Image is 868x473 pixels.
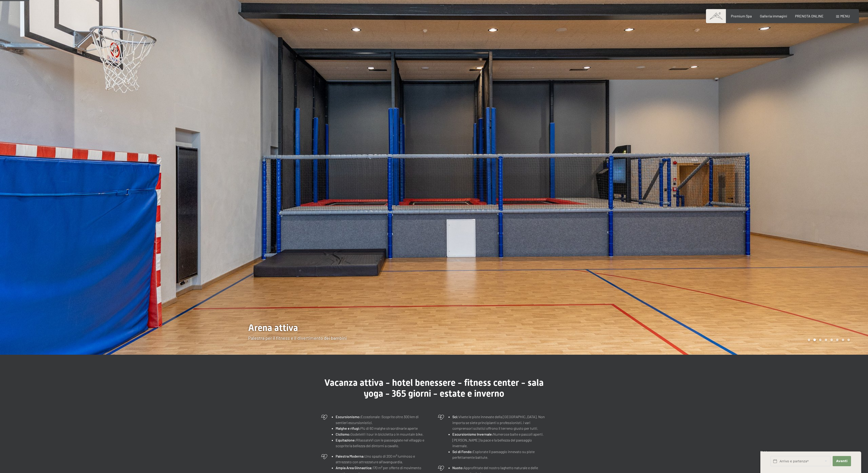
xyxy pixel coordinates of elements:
[825,339,827,341] div: Carousel Page 4
[808,339,810,341] div: Carousel Page 1
[452,449,473,454] strong: Sci di Fondo:
[336,438,356,442] strong: Equitazione:
[452,415,458,419] strong: Sci:
[336,431,431,437] li: GodeteVi i tour in bicicletta o in mountain bike.
[336,454,365,458] strong: Palestra Moderna:
[833,456,851,466] button: Avanti
[336,453,431,465] li: Uno spazio di 200 m² luminoso e attrezzato con attrezzature all'avanguardia.
[336,415,361,419] strong: Escursionismo:
[795,14,824,18] a: PRENOTA ONLINE
[336,466,373,470] strong: Ampia Area Ginnastica:
[842,339,844,341] div: Carousel Page 7
[836,339,839,341] div: Carousel Page 6
[452,449,547,460] li: Esplorate il paesaggio innevato su piste perfettamente battute.
[336,426,360,430] strong: Malghe e rifugi:
[760,450,783,454] span: Richiesta express
[452,432,493,436] strong: Escursionismo Invernale:
[847,339,850,341] div: Carousel Page 8
[819,339,822,341] div: Carousel Page 3
[813,339,816,341] div: Carousel Page 2 (Current Slide)
[760,14,787,18] a: Galleria immagini
[806,339,850,341] div: Carousel Pagination
[452,414,547,431] li: Vivete le piste innevate della [GEOGRAPHIC_DATA]. Non importa se siete principianti o professioni...
[840,14,850,18] span: Menu
[830,339,833,341] div: Carousel Page 5
[336,425,431,431] li: Più di 60 malghe straordinarie aperte
[452,431,547,449] li: Numerose baite e pascoli aperti. [PERSON_NAME] la pace e la bellezza del paesaggio invernale.
[336,414,431,425] li: Eccezionale: Scoprite oltre 300 km di sentieri escursionistici.
[836,459,847,463] span: Avanti
[336,437,431,449] li: RilassateVi con le passeggiate nel villaggio e scoprite la bellezza dei dintorni a cavallo.
[324,377,544,399] span: Vacanza attiva - hotel benessere - fitness center - sala yoga - 365 giorni - estate e inverno
[452,466,464,470] strong: Nuoto:
[731,14,752,18] a: Premium Spa
[336,432,351,436] strong: Ciclismo:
